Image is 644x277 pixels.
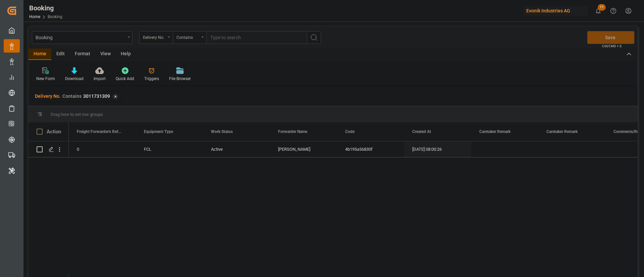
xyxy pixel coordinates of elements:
span: Contains [62,93,82,99]
div: Press SPACE to select this row. [29,141,69,157]
span: Created At [412,129,431,134]
div: Booking [29,3,62,13]
span: Delivery No. [35,93,61,99]
input: Type to search [206,31,307,44]
div: ✕ [112,94,118,99]
span: Drag here to set row groups [51,112,103,117]
button: open menu [173,31,206,44]
button: Evonik Industries AG [524,4,591,17]
div: Triggers [144,76,159,82]
button: open menu [139,31,173,44]
span: Caretaker Remark [546,129,578,134]
div: Help [116,49,136,60]
span: Work Status [211,129,233,134]
div: Edit [51,49,70,60]
div: Action [47,129,61,135]
div: Booking [36,33,125,41]
a: Home [29,14,40,19]
div: Home [29,49,51,60]
div: [PERSON_NAME] [270,141,337,157]
span: Ctrl/CMD + S [602,44,622,49]
span: 3011731309 [83,93,110,99]
button: search button [307,31,321,44]
div: Format [70,49,95,60]
div: Active [203,141,270,157]
span: Caretaker Remark [479,129,511,134]
span: Equipment Type [144,129,173,134]
button: Save [587,31,634,44]
div: Contains [176,33,199,41]
div: Download [65,76,84,82]
div: 0 [69,141,136,157]
button: open menu [32,31,132,44]
button: show 11 new notifications [591,3,606,18]
button: Help Center [606,3,621,18]
div: [DATE] 08:00:26 [404,141,471,157]
div: Evonik Industries AG [524,6,588,16]
span: Forwarder Name [278,129,307,134]
div: File Browser [169,76,191,82]
span: 11 [598,4,606,11]
span: Code [345,129,355,134]
div: FCL [136,141,203,157]
div: 4b195a56830f [337,141,404,157]
div: New Form [36,76,55,82]
div: Import [94,76,106,82]
div: Quick Add [116,76,134,82]
div: Delivery No. [143,33,166,41]
span: Freight Forwarder's Reference No. [77,129,122,134]
div: View [95,49,116,60]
